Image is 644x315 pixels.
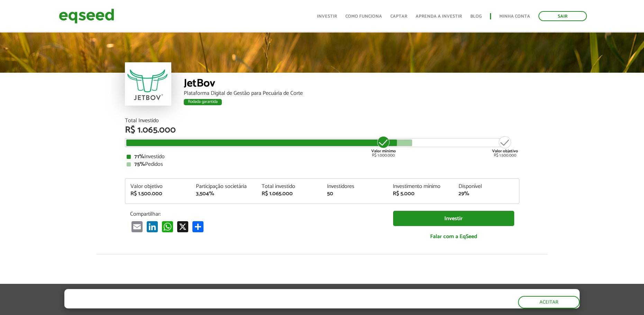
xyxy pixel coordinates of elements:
[459,184,514,189] div: Disponível
[459,191,514,197] div: 29%
[176,221,190,232] a: X
[127,162,518,167] div: Pedidos
[390,14,407,19] a: Captar
[262,191,317,197] div: R$ 1.065.000
[492,135,518,157] div: R$ 1.500.000
[184,78,519,91] div: JetBov
[262,184,317,189] div: Total investido
[130,211,383,217] p: Compartilhar:
[64,289,315,300] h5: O site da EqSeed utiliza cookies para melhorar sua navegação.
[492,148,518,154] strong: Valor objetivo
[134,160,145,169] strong: 75%
[470,14,482,19] a: Blog
[130,221,144,232] a: Email
[161,221,174,232] a: WhatsApp
[393,229,514,244] a: Falar com a EqSeed
[64,301,315,308] p: Ao clicar em "aceitar", você aceita nossa .
[499,14,530,19] a: Minha conta
[317,14,337,19] a: Investir
[191,221,205,232] a: Compartilhar
[134,152,144,161] strong: 71%
[196,191,251,197] div: 3,504%
[145,221,159,232] a: LinkedIn
[393,211,514,226] a: Investir
[393,184,448,189] div: Investimento mínimo
[518,296,580,308] button: Aceitar
[127,154,518,160] div: Investido
[327,191,382,197] div: 50
[130,191,186,197] div: R$ 1.500.000
[184,91,519,96] div: Plataforma Digital de Gestão para Pecuária de Corte
[371,148,396,154] strong: Valor mínimo
[538,11,587,21] a: Sair
[130,184,186,189] div: Valor objetivo
[196,184,251,189] div: Participação societária
[416,14,462,19] a: Aprenda a investir
[327,184,382,189] div: Investidores
[371,135,397,157] div: R$ 1.000.000
[156,302,236,308] a: política de privacidade e de cookies
[393,191,448,197] div: R$ 5.000
[345,14,382,19] a: Como funciona
[125,118,519,124] div: Total Investido
[184,99,222,105] div: Rodada garantida
[125,126,519,135] div: R$ 1.065.000
[59,7,114,25] img: EqSeed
